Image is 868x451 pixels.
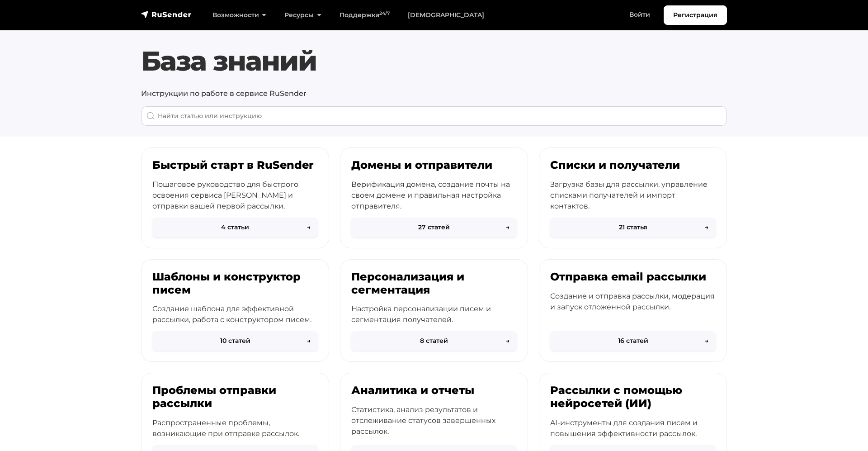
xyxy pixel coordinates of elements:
button: 10 статей→ [152,331,318,351]
a: Отправка email рассылки Создание и отправка рассылки, модерация и запуск отложенной рассылки. 16 ... [539,259,727,362]
a: Шаблоны и конструктор писем Создание шаблона для эффективной рассылки, работа с конструктором пис... [141,259,329,362]
p: Загрузка базы для рассылки, управление списками получателей и импорт контактов. [550,179,716,212]
span: → [705,336,708,346]
h3: Аналитика и отчеты [351,384,517,397]
h3: Проблемы отправки рассылки [152,384,318,410]
p: Создание и отправка рассылки, модерация и запуск отложенной рассылки. [550,291,716,313]
h3: Персонализация и сегментация [351,271,517,297]
a: Списки и получатели Загрузка базы для рассылки, управление списками получателей и импорт контакто... [539,147,727,248]
p: Статистика, анализ результатов и отслеживание статусов завершенных рассылок. [351,404,517,437]
p: Пошаговое руководство для быстрого освоения сервиса [PERSON_NAME] и отправки вашей первой рассылки. [152,179,318,212]
a: Домены и отправители Верификация домена, создание почты на своем домене и правильная настройка от... [340,147,528,248]
a: [DEMOGRAPHIC_DATA] [399,6,493,24]
p: Верификация домена, создание почты на своем домене и правильная настройка отправителя. [351,179,517,212]
a: Поддержка24/7 [330,6,399,24]
button: 21 статья→ [550,218,716,237]
h1: База знаний [141,45,727,77]
a: Ресурсы [275,6,330,24]
a: Регистрация [664,5,727,25]
p: Инструкции по работе в сервисе RuSender [141,88,727,99]
h3: Рассылки с помощью нейросетей (ИИ) [550,384,716,410]
a: Персонализация и сегментация Настройка персонализации писем и сегментация получателей. 8 статей→ [340,259,528,362]
h3: Быстрый старт в RuSender [152,159,318,172]
button: 27 статей→ [351,218,517,237]
p: AI-инструменты для создания писем и повышения эффективности рассылок. [550,418,716,439]
button: 8 статей→ [351,331,517,351]
h3: Списки и получатели [550,159,716,172]
span: → [307,223,311,232]
p: Настройка персонализации писем и сегментация получателей. [351,304,517,325]
sup: 24/7 [379,10,390,16]
h3: Домены и отправители [351,159,517,172]
p: Распространенные проблемы, возникающие при отправке рассылок. [152,418,318,439]
span: → [506,223,509,232]
p: Создание шаблона для эффективной рассылки, работа с конструктором писем. [152,304,318,325]
span: → [506,336,509,346]
input: When autocomplete results are available use up and down arrows to review and enter to go to the d... [141,106,727,126]
a: Войти [620,5,659,24]
button: 16 статей→ [550,331,716,351]
a: Быстрый старт в RuSender Пошаговое руководство для быстрого освоения сервиса [PERSON_NAME] и отпр... [141,147,329,248]
h3: Отправка email рассылки [550,271,716,284]
span: → [307,336,311,346]
a: Возможности [203,6,275,24]
button: 4 статьи→ [152,218,318,237]
span: → [705,223,708,232]
h3: Шаблоны и конструктор писем [152,271,318,297]
img: Поиск [146,112,155,120]
img: RuSender [141,10,192,19]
